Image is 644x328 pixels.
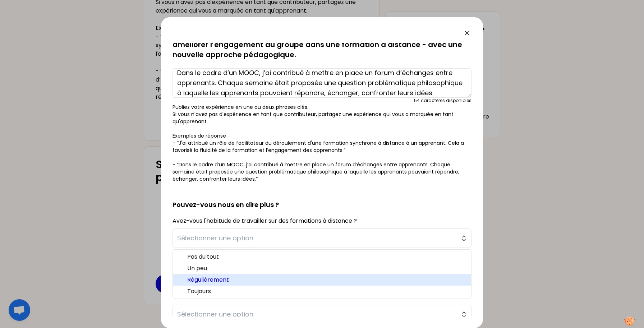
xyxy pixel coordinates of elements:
[177,309,457,319] span: Sélectionner une option
[187,253,465,261] span: Pas du tout
[172,68,471,98] textarea: Dans le cadre d’un MOOC, j’ai contribué à mettre en place un forum d’échanges entre apprenants. C...
[172,228,471,248] button: Sélectionner une option
[187,276,465,284] span: Régulièrement
[172,249,471,299] ul: Sélectionner une option
[187,287,465,296] span: Toujours
[187,264,465,273] span: Un peu
[414,98,471,103] div: 54 caractères disponibles
[172,217,357,225] label: Avez-vous l'habitude de travailler sur des formations à distance ?
[172,103,471,183] p: Publiez votre expérience en une ou deux phrases clés. Si vous n'avez pas d'expérience en tant que...
[172,188,471,210] h2: Pouvez-vous nous en dire plus ?
[172,305,471,324] button: Sélectionner une option
[177,233,457,243] span: Sélectionner une option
